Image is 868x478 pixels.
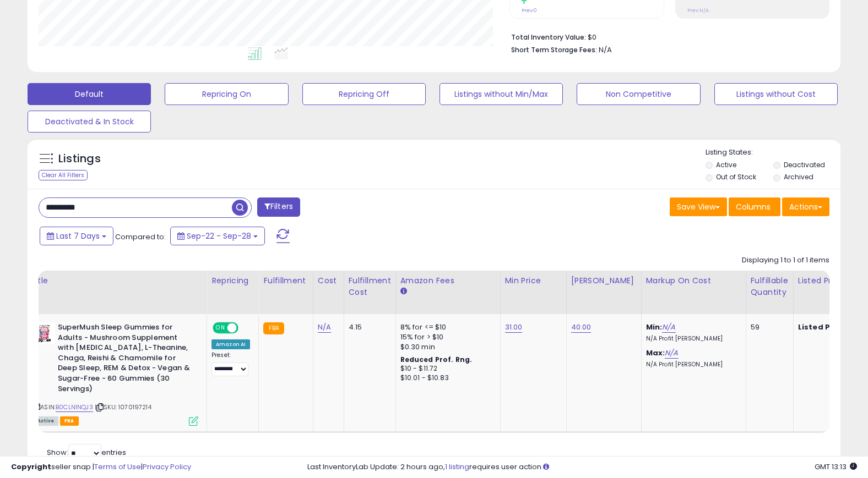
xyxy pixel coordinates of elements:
[736,201,771,212] span: Columns
[662,322,675,333] a: N/A
[143,461,191,472] a: Privacy Policy
[716,172,756,182] label: Out of Stock
[318,322,331,333] a: N/A
[400,322,492,332] div: 8% for <= $10
[742,255,829,266] div: Displaying 1 to 1 of 1 items
[440,83,563,105] button: Listings without Min/Max
[211,275,254,287] div: Repricing
[445,461,469,472] a: 1 listing
[798,322,848,332] b: Listed Price:
[706,147,840,158] p: Listing States:
[505,322,523,333] a: 31.00
[263,275,308,287] div: Fulfillment
[56,230,100,241] span: Last 7 Days
[211,351,250,376] div: Preset:
[56,403,93,412] a: B0CLN1NQJ3
[187,230,251,241] span: Sep-22 - Sep-28
[349,322,387,332] div: 4.15
[815,461,857,472] span: 2025-10-6 13:13 GMT
[237,323,254,333] span: OFF
[784,160,825,169] label: Deactivated
[782,197,829,216] button: Actions
[571,322,592,333] a: 40.00
[165,83,288,105] button: Repricing On
[28,83,151,105] button: Default
[307,462,857,472] div: Last InventoryLab Update: 2 hours ago, requires user action.
[646,322,663,332] b: Min:
[511,32,586,42] b: Total Inventory Value:
[400,373,492,383] div: $10.01 - $10.83
[170,227,265,245] button: Sep-22 - Sep-28
[751,275,789,298] div: Fulfillable Quantity
[39,170,88,180] div: Clear All Filters
[214,323,227,333] span: ON
[522,7,537,14] small: Prev: 0
[58,151,101,167] h5: Listings
[115,232,166,242] span: Compared to:
[11,461,51,472] strong: Copyright
[670,197,727,216] button: Save View
[400,287,407,296] small: Amazon Fees.
[60,416,79,426] span: FBA
[511,30,821,43] li: $0
[646,275,741,287] div: Markup on Cost
[33,416,58,426] span: All listings currently available for purchase on Amazon
[28,111,151,133] button: Deactivated & In Stock
[665,348,678,359] a: N/A
[94,461,141,472] a: Terms of Use
[47,447,126,458] span: Show: entries
[95,403,151,411] span: | SKU: 1070197214
[400,342,492,352] div: $0.30 min
[646,348,665,358] b: Max:
[302,83,426,105] button: Repricing Off
[30,275,202,287] div: Title
[400,364,492,373] div: $10 - $11.72
[751,322,785,332] div: 59
[400,275,496,287] div: Amazon Fees
[511,45,597,54] b: Short Term Storage Fees:
[33,322,55,344] img: 41SCASSUB9L._SL40_.jpg
[349,275,391,298] div: Fulfillment Cost
[784,172,813,182] label: Archived
[571,275,637,287] div: [PERSON_NAME]
[505,275,562,287] div: Min Price
[400,355,473,364] b: Reduced Prof. Rng.
[400,332,492,342] div: 15% for > $10
[714,83,838,105] button: Listings without Cost
[263,322,284,334] small: FBA
[11,462,191,472] div: seller snap | |
[646,361,737,369] p: N/A Profit [PERSON_NAME]
[599,45,612,55] span: N/A
[646,335,737,343] p: N/A Profit [PERSON_NAME]
[318,275,339,287] div: Cost
[716,160,736,169] label: Active
[687,7,709,14] small: Prev: N/A
[40,227,113,245] button: Last 7 Days
[641,271,746,314] th: The percentage added to the cost of goods (COGS) that forms the calculator for Min & Max prices.
[577,83,700,105] button: Non Competitive
[729,197,780,216] button: Columns
[58,322,192,397] b: SuperMush Sleep Gummies for Adults - Mushroom Supplement with [MEDICAL_DATA], L-Theanine, Chaga, ...
[211,339,250,349] div: Amazon AI
[257,197,300,217] button: Filters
